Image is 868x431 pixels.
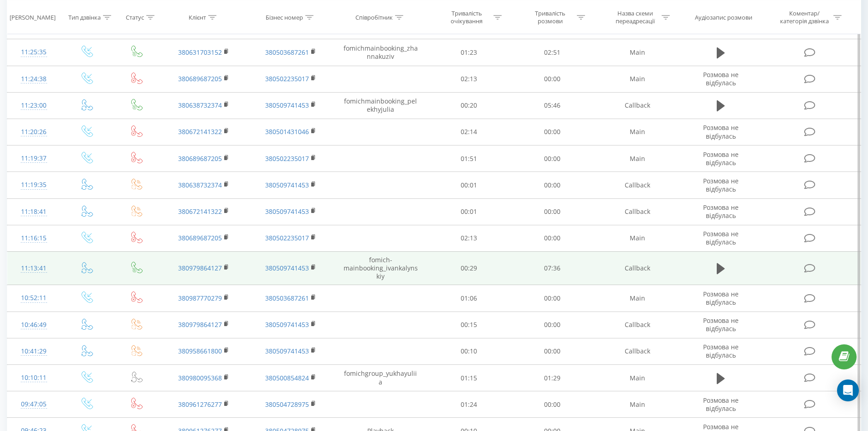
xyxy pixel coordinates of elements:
td: 00:00 [511,225,594,251]
div: Аудіозапис розмови [695,13,752,21]
td: 00:00 [511,338,594,364]
td: 00:00 [511,66,594,92]
a: 380500854824 [265,374,309,382]
span: Розмова не відбулась [703,150,739,167]
div: 10:41:29 [16,343,51,360]
div: 11:13:41 [16,260,51,277]
td: Callback [594,251,680,285]
td: 00:15 [427,312,511,338]
span: Розмова не відбулась [703,17,739,34]
a: 380689687205 [178,74,222,83]
td: 00:20 [427,92,511,119]
div: 11:19:37 [16,150,51,167]
a: 380509741453 [265,181,309,189]
div: 11:19:35 [16,176,51,194]
td: 00:29 [427,251,511,285]
a: 380631703152 [178,48,222,57]
div: 11:24:38 [16,70,51,88]
td: Main [594,391,680,418]
td: 02:13 [427,66,511,92]
td: fomichgroup_yukhayuliia [334,365,427,391]
td: 01:23 [427,39,511,66]
div: Клієнт [189,13,206,21]
a: 380672141322 [178,207,222,216]
a: 380509741453 [265,320,309,329]
a: 380987770279 [178,294,222,302]
div: 11:25:35 [16,43,51,61]
a: 380672141322 [178,127,222,136]
div: Коментар/категорія дзвінка [778,10,831,25]
div: 11:18:41 [16,203,51,221]
td: Main [594,225,680,251]
td: Callback [594,312,680,338]
td: 02:51 [511,39,594,66]
a: 380638732374 [178,101,222,109]
td: fomichmainbooking_zhannakuziv [334,39,427,66]
div: Тип дзвінка [68,13,101,21]
td: fomichmainbooking_pelekhyjulia [334,92,427,119]
a: 380509741453 [265,347,309,355]
span: Розмова не відбулась [703,396,739,413]
div: Open Intercom Messenger [837,379,859,401]
td: 01:24 [427,391,511,418]
td: 01:15 [427,365,511,391]
td: fomich-mainbooking_ivankalynskiy [334,251,427,285]
div: 11:16:15 [16,229,51,247]
div: 11:23:00 [16,97,51,114]
span: Розмова не відбулась [703,177,739,193]
a: 380502235017 [265,74,309,83]
td: Main [594,365,680,391]
a: 380689687205 [178,154,222,163]
div: 10:52:11 [16,289,51,307]
div: [PERSON_NAME] [10,13,56,21]
td: Main [594,39,680,66]
a: 380502235017 [265,234,309,242]
a: 380509741453 [265,207,309,216]
a: 380502235017 [265,154,309,163]
span: Розмова не відбулась [703,203,739,220]
div: Співробітник [355,13,393,21]
td: 02:14 [427,119,511,145]
td: Main [594,66,680,92]
a: 380501431046 [265,127,309,136]
span: Розмова не відбулась [703,229,739,246]
td: 01:06 [427,285,511,312]
span: Розмова не відбулась [703,123,739,140]
td: 00:00 [511,172,594,198]
span: Розмова не відбулась [703,70,739,87]
a: 380509741453 [265,264,309,272]
td: Main [594,119,680,145]
a: 380509741453 [265,101,309,109]
td: Main [594,145,680,172]
div: Бізнес номер [266,13,303,21]
td: 05:46 [511,92,594,119]
td: Callback [594,338,680,364]
div: Тривалість розмови [526,10,575,25]
span: Розмова не відбулась [703,290,739,306]
td: 00:00 [511,198,594,225]
div: Назва схеми переадресації [611,10,659,25]
div: 09:47:05 [16,395,51,413]
a: 380504728975 [265,400,309,409]
td: Callback [594,198,680,225]
td: 00:00 [511,145,594,172]
td: 01:29 [511,365,594,391]
div: Статус [126,13,144,21]
td: 00:00 [511,119,594,145]
td: Callback [594,172,680,198]
a: 380980095368 [178,374,222,382]
td: 00:00 [511,285,594,312]
td: 00:01 [427,172,511,198]
a: 380503687261 [265,48,309,57]
td: 07:36 [511,251,594,285]
span: Розмова не відбулась [703,343,739,359]
td: 00:01 [427,198,511,225]
a: 380961276277 [178,400,222,409]
div: 10:46:49 [16,316,51,334]
td: 02:13 [427,225,511,251]
td: Callback [594,92,680,119]
a: 380503687261 [265,294,309,302]
a: 380689687205 [178,234,222,242]
div: Тривалість очікування [442,10,491,25]
a: 380958661800 [178,347,222,355]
